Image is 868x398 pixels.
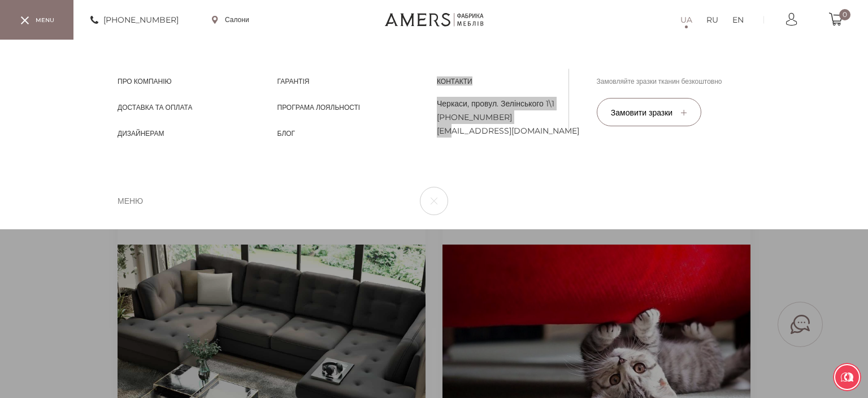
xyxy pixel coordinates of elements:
span: Про компанію [118,76,172,87]
a: [PHONE_NUMBER] [90,13,179,27]
span: Замовити зразки [611,108,687,118]
span: Контакти [437,76,472,87]
a: Черкаси, провул. Зелінського 1\1 [437,97,591,110]
span: Дизайнерам [118,129,164,139]
a: Контакти [437,76,472,85]
span: Доставка та Оплата [118,102,192,113]
a: Доставка та Оплата [118,102,192,112]
a: [EMAIL_ADDRESS][DOMAIN_NAME] [437,124,591,138]
a: Програма лояльності [277,102,361,112]
a: EN [732,13,744,27]
span: Програма лояльності [277,102,361,113]
a: Гарантія [277,76,310,85]
span: Блог [277,129,296,139]
a: UA [680,13,692,27]
button: Замовити зразки [597,98,701,126]
a: RU [706,13,718,27]
span: 0 [839,9,850,20]
a: Блог [277,129,296,138]
a: Салони [212,15,249,25]
p: Замовляйте зразки тканин безкоштовно [597,76,751,87]
a: Дизайнерам [118,129,164,138]
a: Про компанію [118,76,172,85]
span: Гарантія [277,76,310,87]
span: меню [118,194,143,208]
a: [PHONE_NUMBER] [437,110,591,124]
